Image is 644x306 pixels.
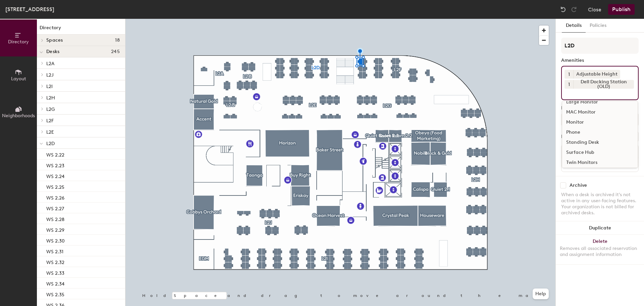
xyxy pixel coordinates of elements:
p: WS 2.25 [46,182,64,190]
span: L2H [46,95,55,101]
button: 1 [565,70,573,79]
img: Undo [560,6,567,13]
p: WS 2.24 [46,172,64,179]
p: WS 2.31 [46,247,63,255]
div: Amenities [561,58,639,63]
span: 245 [111,49,120,54]
span: Desks [46,49,59,54]
span: Spaces [46,38,63,43]
button: Help [533,289,549,299]
div: When a desk is archived it's not active in any user-facing features. Your organization is not bil... [561,192,639,216]
button: Duplicate [556,221,644,235]
button: Assigned [561,114,639,126]
p: WS 2.28 [46,215,64,222]
span: 1 [568,71,570,78]
span: Neighborhoods [2,113,35,119]
button: Details [562,19,586,33]
h1: Directory [37,24,125,35]
span: L2F [46,118,54,124]
p: WS 2.29 [46,225,64,233]
p: WS 2.30 [46,236,65,244]
button: Close [588,4,601,15]
span: L2D [46,141,55,146]
div: Large Monitor [562,97,638,107]
span: L2J [46,72,54,78]
div: Adjustable Height [573,70,620,79]
div: Surface Hub [562,147,638,158]
span: Directory [8,39,29,45]
p: WS 2.34 [46,279,64,287]
button: Publish [608,4,635,15]
div: Removes all associated reservation and assignment information [560,246,640,258]
span: L2I [46,84,53,89]
div: [STREET_ADDRESS] [5,5,54,13]
div: MAC Monitor [562,107,638,117]
p: WS 2.22 [46,150,64,158]
div: Desks [561,134,574,139]
span: L2E [46,129,54,135]
p: WS 2.35 [46,290,64,298]
p: WS 2.33 [46,268,64,276]
span: L2G [46,106,55,112]
div: Phone [562,127,638,137]
div: Dell Docking Station (OLD) [573,80,634,89]
div: Archive [570,183,587,188]
div: Monitor [562,117,638,127]
div: Standing Desk [562,137,638,147]
span: Layout [11,76,26,82]
p: WS 2.23 [46,161,64,169]
div: Desk Type [561,105,639,111]
p: WS 2.32 [46,258,64,265]
button: 1 [565,80,573,89]
button: Policies [586,19,610,33]
div: Twin Monitors [562,158,638,168]
p: WS 2.26 [46,193,64,201]
span: 1 [568,81,570,88]
span: L2A [46,61,54,67]
span: 18 [115,38,120,43]
p: WS 2.27 [46,204,64,212]
img: Redo [571,6,577,13]
button: DeleteRemoves all associated reservation and assignment information [556,235,644,264]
